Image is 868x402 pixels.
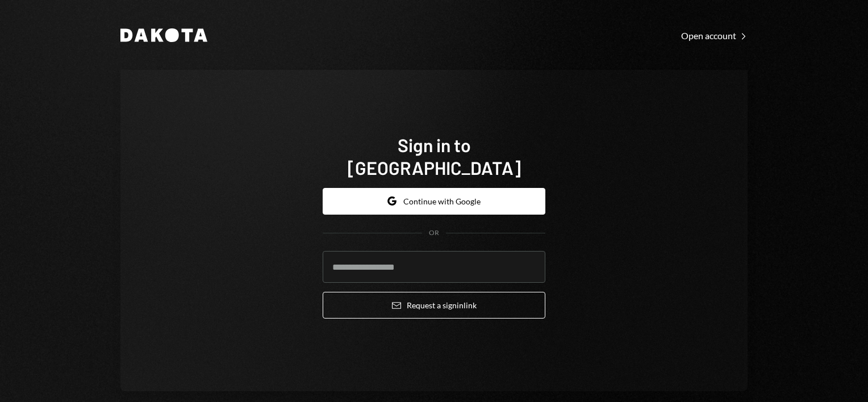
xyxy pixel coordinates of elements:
[323,133,545,179] h1: Sign in to [GEOGRAPHIC_DATA]
[323,188,545,215] button: Continue with Google
[429,228,439,238] div: OR
[681,29,748,41] a: Open account
[323,292,545,319] button: Request a signinlink
[681,30,748,41] div: Open account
